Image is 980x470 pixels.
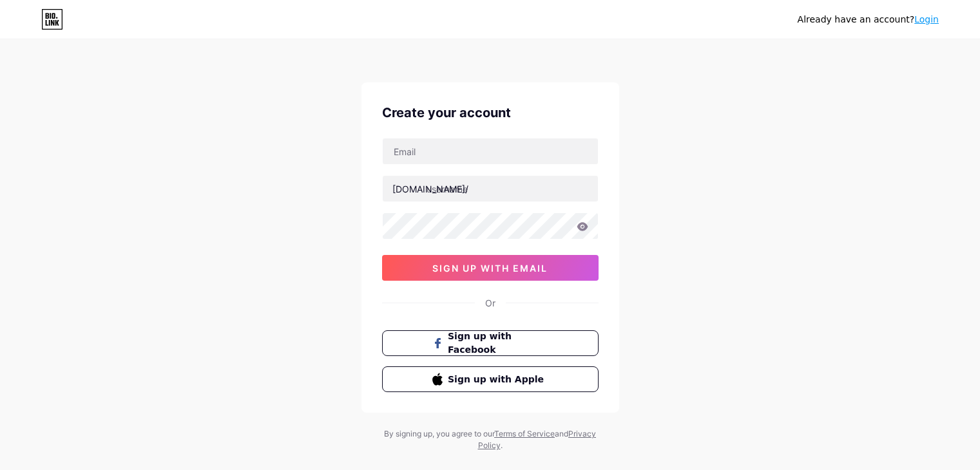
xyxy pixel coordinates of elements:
div: Create your account [382,103,599,122]
span: sign up with email [432,263,548,274]
span: Sign up with Apple [448,373,548,386]
div: Already have an account? [798,13,939,26]
button: Sign up with Apple [382,366,599,392]
div: Or [485,296,495,310]
button: Sign up with Facebook [382,330,599,356]
a: Login [914,14,939,24]
div: By signing up, you agree to our and . [381,428,600,451]
button: sign up with email [382,255,599,281]
span: Sign up with Facebook [448,330,548,357]
input: username [383,176,598,202]
div: [DOMAIN_NAME]/ [392,182,468,196]
input: Email [383,138,598,164]
a: Terms of Service [494,429,555,438]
